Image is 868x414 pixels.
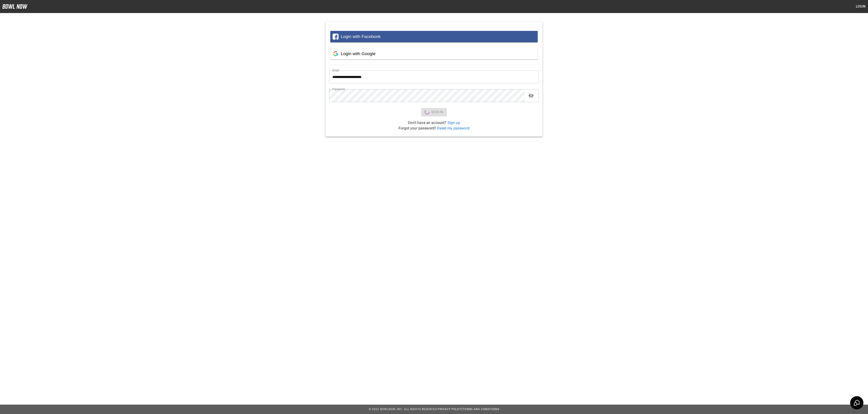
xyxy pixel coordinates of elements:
a: Reset my password [437,126,469,130]
img: logo [2,4,27,9]
span: © 2022 BowlNow, Inc. All Rights Reserved. [369,408,438,411]
button: Login [853,2,868,11]
p: Forgot your password? [329,126,539,131]
p: Don't have an account? [329,120,539,126]
button: Login with Facebook [330,31,538,42]
button: Login with Google [330,48,538,59]
a: Sign up [448,121,460,125]
span: Login with Facebook [341,34,381,39]
button: toggle password visibility [526,91,536,100]
span: Login with Google [341,51,376,56]
a: Privacy Policy [438,408,462,411]
a: Terms and Conditions [463,408,499,411]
